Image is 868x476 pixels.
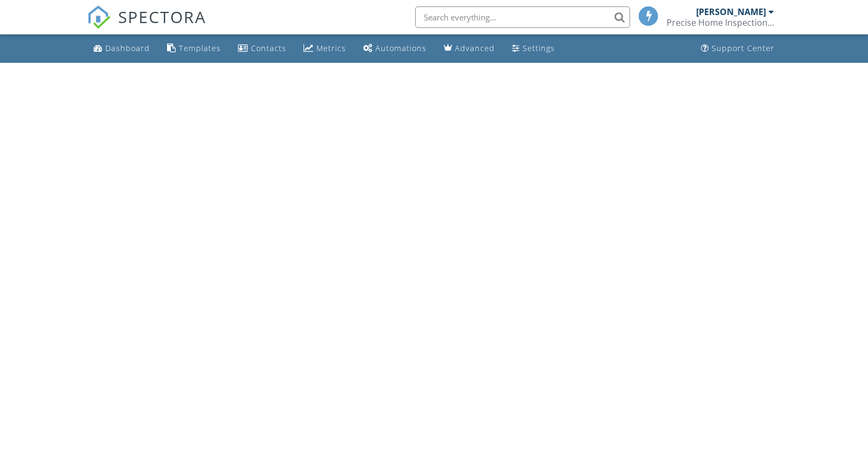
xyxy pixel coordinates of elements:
[696,6,766,17] div: [PERSON_NAME]
[375,43,426,53] div: Automations
[87,5,111,29] img: The Best Home Inspection Software - Spectora
[105,43,150,53] div: Dashboard
[316,43,346,53] div: Metrics
[455,43,495,53] div: Advanced
[508,39,559,59] a: Settings
[179,43,221,53] div: Templates
[234,39,291,59] a: Contacts
[523,43,555,53] div: Settings
[712,43,775,53] div: Support Center
[163,39,225,59] a: Templates
[359,39,431,59] a: Automations (Basic)
[251,43,286,53] div: Contacts
[118,5,206,28] span: SPECTORA
[667,17,774,28] div: Precise Home Inspections LLC
[89,39,154,59] a: Dashboard
[415,6,630,28] input: Search everything...
[697,39,779,59] a: Support Center
[87,15,206,37] a: SPECTORA
[299,39,350,59] a: Metrics
[439,39,499,59] a: Advanced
